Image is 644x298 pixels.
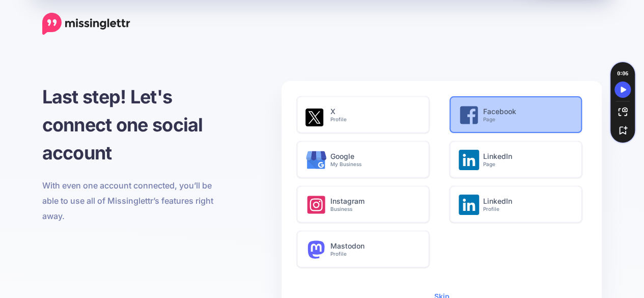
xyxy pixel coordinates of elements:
small: Business [330,206,418,212]
img: google-business.svg [306,150,326,170]
h6: Instagram [330,197,418,212]
h6: LinkedIn [483,197,571,212]
img: twitter-square.png [305,109,323,126]
a: LinkedInPage [450,141,587,178]
a: Home [42,13,130,35]
h6: Mastodon [330,242,418,257]
p: With even one account connected, you’ll be able to use all of Missinglettr’s features right away. [42,178,219,224]
label: Font Size [4,71,35,79]
small: Profile [483,206,571,212]
a: FacebookPage [450,96,587,133]
a: LinkedInProfile [450,186,587,223]
span: Last step! Let's connect one social account [42,86,203,164]
h6: X [330,107,418,123]
small: My Business [330,161,418,168]
small: Page [483,161,571,168]
small: Profile [330,251,418,257]
small: Page [483,116,571,123]
a: GoogleMy Business [297,141,434,178]
a: MastodonProfile [297,231,434,267]
a: InstagramBusiness [297,186,434,223]
a: Back to Top [15,13,55,22]
div: Outline [4,4,149,13]
small: Profile [330,116,418,123]
a: Creating a new Drip Campaign [15,22,117,31]
h3: Style [4,41,149,52]
h6: LinkedIn [483,152,571,168]
h6: Google [330,152,418,168]
h6: Facebook [483,107,571,123]
a: XProfile [297,96,434,133]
